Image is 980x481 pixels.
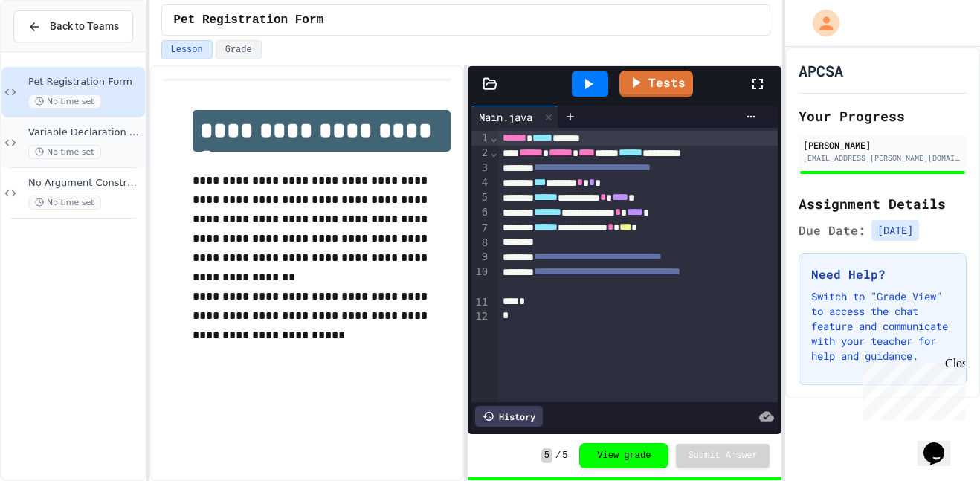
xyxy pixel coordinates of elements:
[857,357,965,420] iframe: chat widget
[799,222,865,239] span: Due Date:
[619,71,693,97] a: Tests
[471,221,490,236] div: 7
[471,236,490,251] div: 8
[799,60,843,81] h1: APCSA
[471,265,490,294] div: 10
[28,126,142,139] span: Variable Declaration Practice
[216,40,262,59] button: Grade
[490,132,497,143] span: Fold line
[471,131,490,146] div: 1
[471,161,490,175] div: 3
[490,146,497,158] span: Fold line
[13,10,133,42] button: Back to Teams
[471,250,490,265] div: 9
[676,444,770,468] button: Submit Answer
[541,448,552,463] span: 5
[803,138,962,152] div: [PERSON_NAME]
[161,40,213,59] button: Lesson
[579,443,668,468] button: View grade
[28,196,101,210] span: No time set
[28,76,142,88] span: Pet Registration Form
[799,106,967,126] h2: Your Progress
[471,109,540,125] div: Main.java
[471,175,490,190] div: 4
[471,190,490,205] div: 5
[471,146,490,161] div: 2
[6,6,103,94] div: Chat with us now!Close
[471,205,490,220] div: 6
[811,289,954,364] p: Switch to "Grade View" to access the chat feature and communicate with your teacher for help and ...
[797,6,843,40] div: My Account
[562,450,567,462] span: 5
[28,177,142,190] span: No Argument Constructor Practice
[471,309,490,324] div: 12
[811,265,954,283] h3: Need Help?
[471,106,558,128] div: Main.java
[799,193,967,214] h2: Assignment Details
[555,450,561,462] span: /
[28,145,101,159] span: No time set
[174,11,324,29] span: Pet Registration Form
[50,19,119,34] span: Back to Teams
[475,406,543,427] div: History
[871,220,919,241] span: [DATE]
[471,295,490,310] div: 11
[688,450,758,462] span: Submit Answer
[803,152,962,164] div: [EMAIL_ADDRESS][PERSON_NAME][DOMAIN_NAME]
[918,422,965,466] iframe: chat widget
[28,94,101,109] span: No time set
